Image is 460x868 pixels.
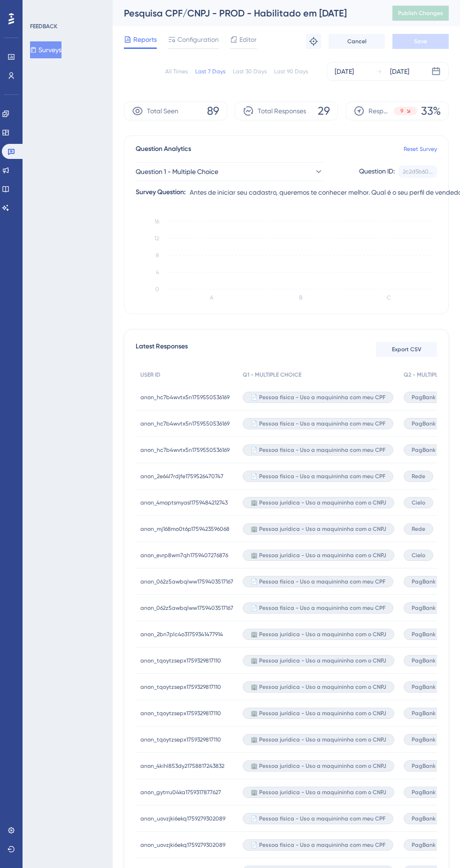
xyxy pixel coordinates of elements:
[251,525,386,533] span: 🏢 Pessoa jurídica - Uso a maquininha com o CNPJ
[412,420,436,427] span: PagBank
[251,420,385,427] span: 📄 Pessoa física - Uso a maquininha com meu CPF
[140,552,228,559] span: anon_evrp8wm7qh1759407276876
[124,7,369,20] div: Pesquisa CPF/CNPJ - PROD - Habilitado em [DATE]
[207,103,219,118] span: 89
[421,103,441,118] span: 33%
[392,346,422,353] span: Export CSV
[335,66,354,77] div: [DATE]
[251,499,386,506] span: 🏢 Pessoa jurídica - Uso a maquininha com o CNPJ
[251,789,386,796] span: 🏢 Pessoa jurídica - Uso a maquininha com o CNPJ
[30,23,57,30] div: FEEDBACK
[412,631,436,638] span: PagBank
[329,34,385,49] button: Cancel
[239,34,257,45] span: Editor
[140,789,221,796] span: anon_gytrru04ka1759317877627
[233,68,267,75] div: Last 30 Days
[412,604,436,612] span: PagBank
[412,841,436,849] span: PagBank
[140,604,233,612] span: anon_062z5awbqlww1759403517167
[136,143,191,155] span: Question Analytics
[136,166,218,177] span: Question 1 - Multiple Choice
[412,789,436,796] span: PagBank
[140,736,221,743] span: anon_tqoytzsepx1759329817110
[392,34,449,49] button: Save
[251,683,386,691] span: 🏢 Pessoa jurídica - Uso a maquininha com o CNPJ
[251,657,386,664] span: 🏢 Pessoa jurídica - Uso a maquininha com o CNPJ
[412,710,436,717] span: PagBank
[412,762,436,770] span: PagBank
[140,631,223,638] span: anon_2bn7plc4o31759341477914
[412,525,425,533] span: Rede
[140,683,221,691] span: anon_tqoytzsepx1759329817110
[140,762,224,770] span: anon_4kihl853dy21758817243832
[140,657,221,664] span: anon_tqoytzsepx1759329817110
[251,473,385,480] span: 📄 Pessoa física - Uso a maquininha com meu CPF
[412,394,436,401] span: PagBank
[412,683,436,691] span: PagBank
[140,499,228,506] span: anon_4moptsmyasl1759484212743
[414,38,427,45] span: Save
[140,578,233,585] span: anon_062z5awbqlww1759403517167
[140,420,230,427] span: anon_hc7b4wvtx5n1759550536169
[376,342,437,357] button: Export CSV
[140,815,225,822] span: anon_uovzjki6ekq1759279302089
[156,252,159,259] tspan: 8
[251,394,385,401] span: 📄 Pessoa física - Uso a maquininha com meu CPF
[251,841,385,849] span: 📄 Pessoa física - Uso a maquininha com meu CPF
[404,145,437,153] a: Reset Survey
[210,294,214,301] text: A
[251,604,385,612] span: 📄 Pessoa física - Uso a maquininha com meu CPF
[359,166,395,178] div: Question ID:
[251,631,386,638] span: 🏢 Pessoa jurídica - Uso a maquininha com o CNPJ
[147,105,178,117] span: Total Seen
[133,34,157,45] span: Reports
[318,103,330,118] span: 29
[30,41,61,58] button: Surveys
[251,736,386,743] span: 🏢 Pessoa jurídica - Uso a maquininha com o CNPJ
[398,9,443,17] span: Publish Changes
[140,710,221,717] span: anon_tqoytzsepx1759329817110
[412,473,425,480] span: Rede
[136,341,188,358] span: Latest Responses
[251,578,385,585] span: 📄 Pessoa física - Uso a maquininha com meu CPF
[165,68,188,75] div: All Times
[251,552,386,559] span: 🏢 Pessoa jurídica - Uso a maquininha com o CNPJ
[390,66,409,77] div: [DATE]
[412,552,425,559] span: Cielo
[140,473,223,480] span: anon_2e64l7rdjfe1759526470747
[400,107,403,115] span: 9
[195,68,225,75] div: Last 7 Days
[299,294,302,301] text: B
[251,762,386,770] span: 🏢 Pessoa jurídica - Uso a maquininha com o CNPJ
[403,168,433,175] div: 2c2d5b60...
[140,525,230,533] span: anon_mj168mo0t6p1759423596068
[251,815,385,822] span: 📄 Pessoa física - Uso a maquininha com meu CPF
[154,235,159,242] tspan: 12
[140,394,230,401] span: anon_hc7b4wvtx5n1759550536169
[156,269,159,276] tspan: 4
[368,105,390,117] span: Response Rate
[412,446,436,454] span: PagBank
[274,68,308,75] div: Last 90 Days
[155,286,159,292] tspan: 0
[347,38,367,45] span: Cancel
[136,187,186,198] div: Survey Question:
[177,34,219,45] span: Configuration
[392,6,449,21] button: Publish Changes
[412,736,436,743] span: PagBank
[140,841,225,849] span: anon_uovzjki6ekq1759279302089
[243,371,301,379] span: Q1 - MULTIPLE CHOICE
[387,294,391,301] text: C
[258,105,306,117] span: Total Responses
[412,499,425,506] span: Cielo
[412,657,436,664] span: PagBank
[412,578,436,585] span: PagBank
[251,446,385,454] span: 📄 Pessoa física - Uso a maquininha com meu CPF
[140,371,161,379] span: USER ID
[251,710,386,717] span: 🏢 Pessoa jurídica - Uso a maquininha com o CNPJ
[154,218,159,225] tspan: 16
[136,162,323,181] button: Question 1 - Multiple Choice
[412,815,436,822] span: PagBank
[140,446,230,454] span: anon_hc7b4wvtx5n1759550536169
